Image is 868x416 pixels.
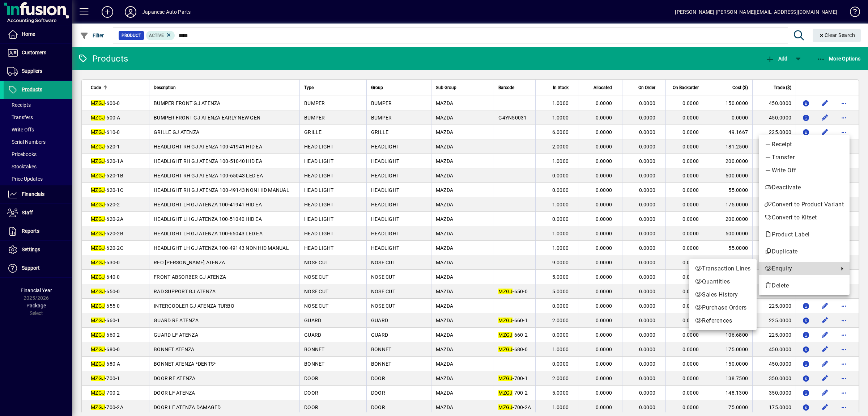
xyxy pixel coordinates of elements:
[695,303,751,312] span: Purchase Orders
[765,153,844,162] span: Transfer
[695,316,751,325] span: References
[765,213,844,222] span: Convert to Kitset
[695,277,751,286] span: Quantities
[765,166,844,175] span: Write Off
[695,264,751,273] span: Transaction Lines
[759,181,850,194] button: Deactivate product
[765,183,844,192] span: Deactivate
[765,231,813,238] span: Product Label
[765,200,844,209] span: Convert to Product Variant
[765,140,844,149] span: Receipt
[765,281,844,290] span: Delete
[695,290,751,299] span: Sales History
[765,264,835,273] span: Enquiry
[765,247,844,256] span: Duplicate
